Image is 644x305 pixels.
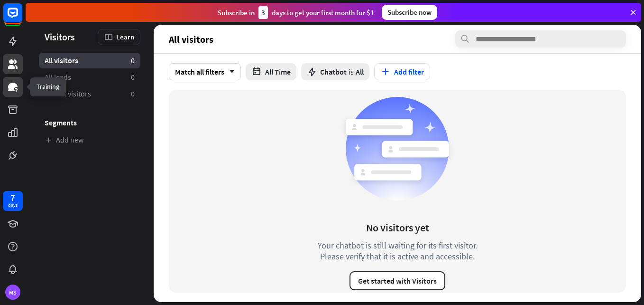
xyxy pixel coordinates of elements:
[131,72,135,82] aside: 0
[169,34,213,45] span: All visitors
[382,5,437,20] div: Subscribe now
[39,132,140,148] a: Add new
[39,69,140,85] a: All leads 0
[366,221,429,234] div: No visitors yet
[169,63,241,80] div: Match all filters
[39,118,140,127] h3: Segments
[45,72,71,82] span: All leads
[258,6,268,19] div: 3
[45,56,78,66] span: All visitors
[5,285,20,300] div: MS
[131,56,135,66] aside: 0
[374,63,430,80] button: Add filter
[45,89,91,99] span: Recent visitors
[320,67,347,76] span: Chatbot
[116,32,134,41] span: Learn
[8,202,18,209] div: days
[246,63,296,80] button: All Time
[8,4,36,32] button: Open LiveChat chat widget
[224,69,235,75] i: arrow_down
[356,67,364,76] span: All
[3,191,23,211] a: 7 days
[39,86,140,102] a: Recent visitors 0
[45,31,75,42] span: Visitors
[218,6,374,19] div: Subscribe in days to get your first month for $1
[300,240,495,262] div: Your chatbot is still waiting for its first visitor. Please verify that it is active and accessible.
[350,271,445,290] button: Get started with Visitors
[131,89,135,99] aside: 0
[10,193,15,202] div: 7
[349,67,354,76] span: is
